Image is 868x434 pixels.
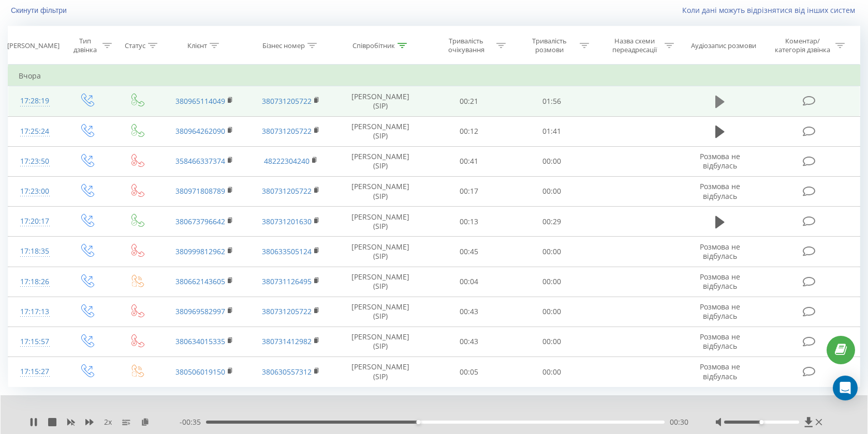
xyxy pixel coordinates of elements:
[510,176,594,206] td: 00:00
[510,86,594,116] td: 01:56
[334,116,427,146] td: [PERSON_NAME] (SIP)
[175,96,225,106] a: 380965114049
[427,86,510,116] td: 00:21
[352,41,395,50] div: Співробітник
[334,327,427,357] td: [PERSON_NAME] (SIP)
[510,327,594,357] td: 00:00
[19,272,51,292] div: 17:18:26
[691,41,756,50] div: Аудіозапис розмови
[19,181,51,202] div: 17:23:00
[522,37,577,54] div: Тривалість розмови
[427,327,510,357] td: 00:43
[427,116,510,146] td: 00:12
[262,41,305,50] div: Бізнес номер
[175,216,225,226] a: 380673796642
[8,6,72,15] button: Скинути фільтри
[700,242,740,261] span: Розмова не відбулась
[175,126,225,136] a: 380964262090
[334,267,427,297] td: [PERSON_NAME] (SIP)
[19,151,51,172] div: 17:23:50
[427,146,510,176] td: 00:41
[19,362,51,382] div: 17:15:27
[8,66,860,86] td: Вчора
[262,367,312,377] a: 380630557312
[427,207,510,237] td: 00:13
[510,297,594,327] td: 00:00
[700,362,740,381] span: Розмова не відбулась
[510,146,594,176] td: 00:00
[262,336,312,346] a: 380731412982
[262,126,312,136] a: 380731205722
[262,246,312,256] a: 380633505124
[175,336,225,346] a: 380634015335
[262,216,312,226] a: 380731201630
[175,276,225,286] a: 380662143605
[427,237,510,267] td: 00:45
[427,267,510,297] td: 00:04
[607,37,662,54] div: Назва схеми переадресації
[427,357,510,387] td: 00:05
[334,86,427,116] td: [PERSON_NAME] (SIP)
[70,37,100,54] div: Тип дзвінка
[175,246,225,256] a: 380999812962
[510,207,594,237] td: 00:29
[334,237,427,267] td: [PERSON_NAME] (SIP)
[125,41,145,50] div: Статус
[19,91,51,111] div: 17:28:19
[700,272,740,291] span: Розмова не відбулась
[19,211,51,231] div: 17:20:17
[510,237,594,267] td: 00:00
[510,116,594,146] td: 01:41
[262,186,312,196] a: 380731205722
[104,417,112,427] span: 2 x
[427,297,510,327] td: 00:43
[175,367,225,377] a: 380506019150
[510,267,594,297] td: 00:00
[334,146,427,176] td: [PERSON_NAME] (SIP)
[180,417,206,427] span: - 00:35
[833,376,858,400] div: Open Intercom Messenger
[772,37,833,54] div: Коментар/категорія дзвінка
[700,151,740,171] span: Розмова не відбулась
[334,207,427,237] td: [PERSON_NAME] (SIP)
[438,37,494,54] div: Тривалість очікування
[510,357,594,387] td: 00:00
[262,96,312,106] a: 380731205722
[262,276,312,286] a: 380731126495
[427,176,510,206] td: 00:17
[175,156,225,166] a: 358466337374
[187,41,207,50] div: Клієнт
[175,186,225,196] a: 380971808789
[334,357,427,387] td: [PERSON_NAME] (SIP)
[175,306,225,316] a: 380969582997
[334,176,427,206] td: [PERSON_NAME] (SIP)
[19,121,51,142] div: 17:25:24
[700,181,740,200] span: Розмова не відбулась
[264,156,310,166] a: 48222304240
[19,302,51,322] div: 17:17:13
[19,332,51,352] div: 17:15:57
[700,302,740,321] span: Розмова не відбулась
[700,332,740,351] span: Розмова не відбулась
[262,306,312,316] a: 380731205722
[416,420,420,424] div: Accessibility label
[682,5,860,15] a: Коли дані можуть відрізнятися вiд інших систем
[670,417,688,427] span: 00:30
[334,297,427,327] td: [PERSON_NAME] (SIP)
[7,41,60,50] div: [PERSON_NAME]
[759,420,763,424] div: Accessibility label
[19,241,51,261] div: 17:18:35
